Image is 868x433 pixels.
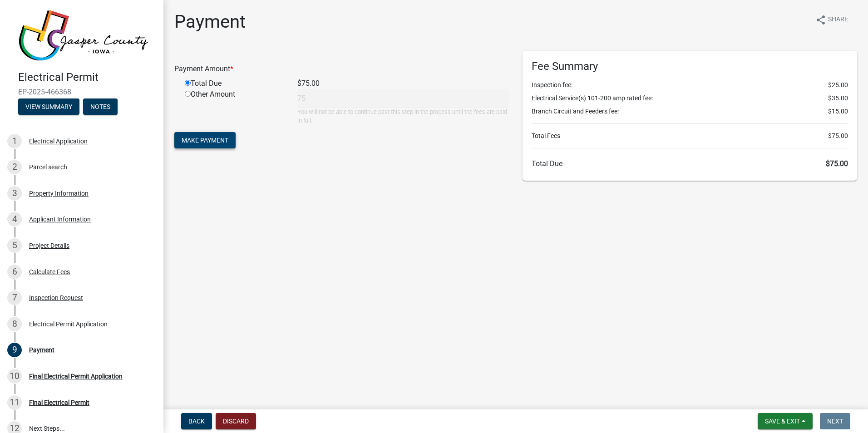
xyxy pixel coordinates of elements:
[7,134,22,148] div: 1
[168,64,516,74] div: Payment Amount
[178,78,291,89] div: Total Due
[7,290,22,305] div: 7
[7,186,22,201] div: 3
[174,11,246,33] h1: Payment
[820,413,850,429] button: Next
[532,60,848,73] h6: Fee Summary
[29,164,67,170] div: Parcel search
[29,242,69,249] div: Project Details
[18,98,79,115] button: View Summary
[216,413,256,429] button: Discard
[18,71,156,84] h4: Electrical Permit
[532,159,848,168] h6: Total Due
[29,373,123,379] div: Final Electrical Permit Application
[18,10,149,61] img: Jasper County, Iowa
[29,399,89,406] div: Final Electrical Permit
[7,238,22,253] div: 5
[828,131,848,141] span: $75.00
[532,131,848,141] li: Total Fees
[29,347,54,353] div: Payment
[18,103,79,111] wm-modal-confirm: Summary
[29,190,89,197] div: Property Information
[29,269,70,275] div: Calculate Fees
[7,395,22,410] div: 11
[83,98,118,115] button: Notes
[765,418,800,425] span: Save & Exit
[532,80,848,90] li: Inspection fee:
[181,413,212,429] button: Back
[828,107,848,116] span: $15.00
[18,88,145,96] span: EP-2025-466368
[532,93,848,103] li: Electrical Service(s) 101-200 amp rated fee:
[182,137,228,144] span: Make Payment
[532,107,848,116] li: Branch Circuit and Feeders fee:
[7,317,22,331] div: 8
[83,103,118,111] wm-modal-confirm: Notes
[808,11,855,29] button: shareShare
[828,15,848,25] span: Share
[174,132,236,148] button: Make Payment
[7,160,22,174] div: 2
[828,93,848,103] span: $35.00
[826,159,848,168] span: $75.00
[758,413,813,429] button: Save & Exit
[291,78,516,89] div: $75.00
[178,89,291,125] div: Other Amount
[827,418,843,425] span: Next
[7,212,22,226] div: 4
[29,321,108,327] div: Electrical Permit Application
[29,295,83,301] div: Inspection Request
[7,265,22,279] div: 6
[29,138,88,144] div: Electrical Application
[7,343,22,357] div: 9
[7,369,22,384] div: 10
[188,418,205,425] span: Back
[29,216,91,222] div: Applicant Information
[815,15,826,25] i: share
[828,80,848,90] span: $25.00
